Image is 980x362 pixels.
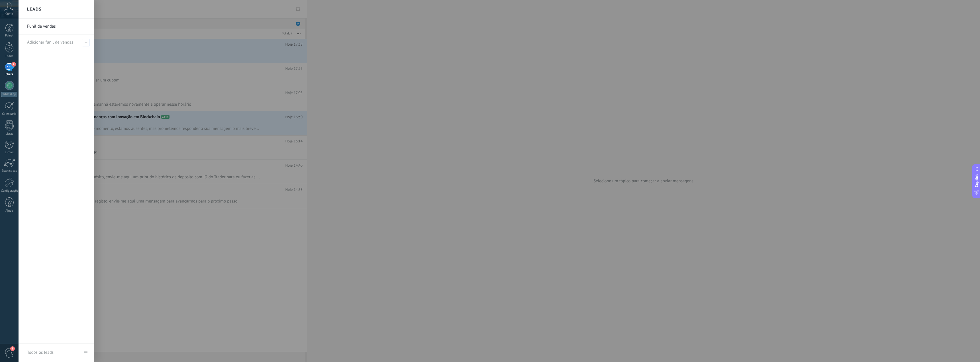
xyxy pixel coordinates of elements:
[19,343,94,362] a: Todos os leads
[1,54,18,58] div: Leads
[27,19,88,34] a: Funil de vendas
[10,346,15,351] span: 1
[974,174,979,187] span: Copilot
[1,189,18,193] div: Configurações
[82,39,90,46] span: Adicionar funil de vendas
[1,209,18,213] div: Ajuda
[27,40,73,45] span: Adicionar funil de vendas
[1,73,18,76] div: Chats
[5,12,13,16] span: Conta
[1,169,18,173] div: Estatísticas
[27,0,42,18] h2: Leads
[1,132,18,136] div: Listas
[11,62,16,67] span: 2
[1,151,18,154] div: E-mail
[1,34,18,38] div: Painel
[27,345,54,361] div: Todos os leads
[1,112,18,116] div: Calendário
[1,92,17,97] div: WhatsApp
